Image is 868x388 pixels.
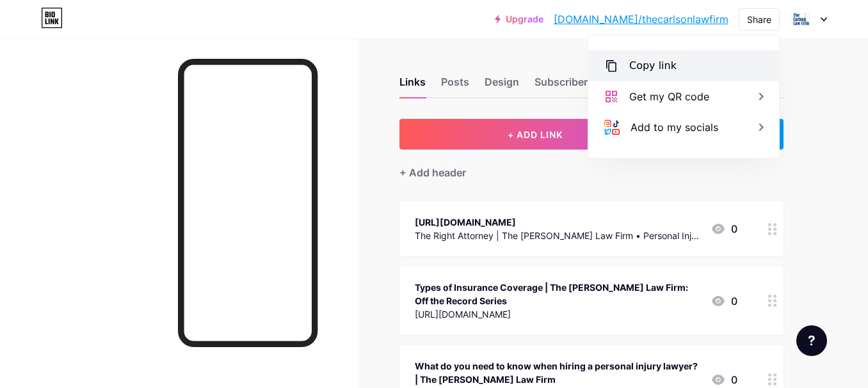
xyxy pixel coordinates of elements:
div: [URL][DOMAIN_NAME] [415,307,700,321]
div: Types of Insurance Coverage | The [PERSON_NAME] Law Firm: Off the Record Series [415,281,700,307]
div: [URL][DOMAIN_NAME] [415,215,700,229]
span: + ADD LINK [508,129,563,140]
button: + ADD LINK [399,119,671,150]
div: Links [399,74,426,97]
div: 0 [711,221,737,237]
div: Subscribers [534,74,593,97]
div: 0 [711,372,737,387]
a: [DOMAIN_NAME]/thecarlsonlawfirm [554,12,728,27]
div: Add to my socials [631,120,718,135]
div: Share [747,13,771,26]
div: + Add header [399,165,466,180]
div: 0 [711,293,737,309]
a: Upgrade [495,14,543,24]
div: Copy link [629,58,677,74]
div: Get my QR code [629,89,709,104]
div: Design [485,74,519,97]
div: What do you need to know when hiring a personal injury lawyer? | The [PERSON_NAME] Law Firm [415,359,700,386]
img: thecarlsonlawfirm [789,7,814,31]
div: Posts [441,74,469,97]
div: The Right Attorney | The [PERSON_NAME] Law Firm • Personal Injury Trial Lawyers [415,229,700,242]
